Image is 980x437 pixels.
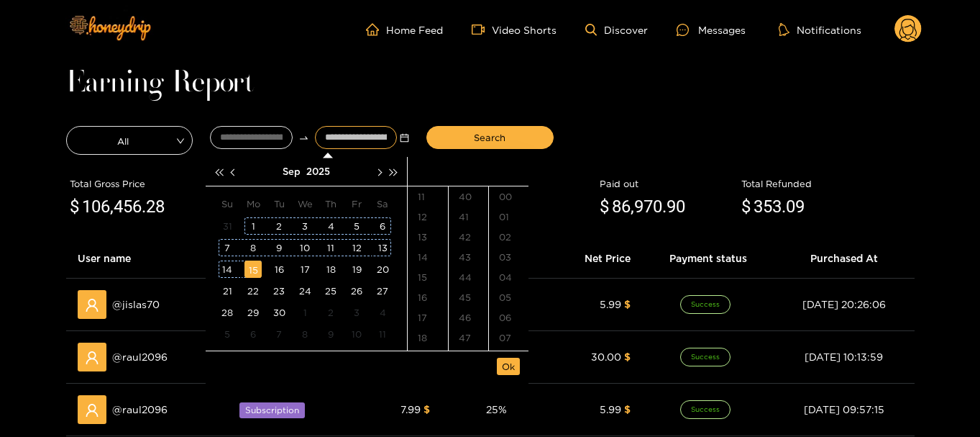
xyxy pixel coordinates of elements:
[322,325,339,343] div: 9
[240,258,266,280] td: 2025-09-15
[298,132,309,143] span: to
[296,217,313,235] div: 3
[296,325,313,343] div: 8
[270,217,288,235] div: 2
[348,282,365,299] div: 26
[624,299,631,310] span: $
[600,404,621,415] span: 5.99
[774,22,866,37] button: Notifications
[408,186,448,207] div: 11
[266,258,292,280] td: 2025-09-16
[266,323,292,345] td: 2025-10-07
[600,194,609,221] span: $
[219,217,236,235] div: 31
[219,325,236,343] div: 5
[489,287,528,307] div: 05
[677,22,746,38] div: Messages
[662,197,685,217] span: .90
[344,302,370,323] td: 2025-10-03
[244,217,262,235] div: 1
[374,261,391,278] div: 20
[318,258,344,280] td: 2025-09-18
[244,325,262,343] div: 6
[449,247,488,267] div: 43
[266,237,292,258] td: 2025-09-09
[741,176,911,191] div: Total Refunded
[489,307,528,328] div: 06
[408,287,448,307] div: 16
[240,237,266,258] td: 2025-09-08
[370,280,395,302] td: 2025-09-27
[318,280,344,302] td: 2025-09-25
[240,323,266,345] td: 2025-10-06
[408,307,448,328] div: 17
[449,267,488,287] div: 44
[754,197,782,217] span: 353
[240,302,266,323] td: 2025-09-29
[240,280,266,302] td: 2025-09-22
[408,328,448,348] div: 18
[741,194,751,221] span: $
[322,261,339,278] div: 18
[680,295,731,314] span: Success
[244,239,262,256] div: 8
[474,130,505,145] span: Search
[449,307,488,328] div: 46
[366,23,443,36] a: Home Feed
[344,215,370,237] td: 2025-09-05
[449,348,488,368] div: 48
[374,325,391,343] div: 11
[408,348,448,368] div: 19
[296,282,313,299] div: 24
[344,280,370,302] td: 2025-09-26
[292,215,318,237] td: 2025-09-03
[239,402,305,418] span: Subscription
[270,304,288,321] div: 30
[244,261,262,278] div: 15
[551,239,642,279] th: Net Price
[240,192,266,215] th: Mo
[66,239,214,279] th: User name
[219,282,236,299] div: 21
[449,227,488,247] div: 42
[585,24,648,36] a: Discover
[348,217,365,235] div: 5
[266,192,292,215] th: Tu
[802,299,886,310] span: [DATE] 20:26:06
[85,403,99,418] span: user
[292,258,318,280] td: 2025-09-17
[489,328,528,348] div: 07
[214,237,240,258] td: 2025-09-07
[283,157,301,186] button: Sep
[497,358,520,375] button: Ok
[266,302,292,323] td: 2025-09-30
[82,197,142,217] span: 106,456
[370,192,395,215] th: Sa
[318,302,344,323] td: 2025-10-02
[244,304,262,321] div: 29
[624,404,631,415] span: $
[348,325,365,343] div: 10
[489,207,528,227] div: 01
[489,247,528,267] div: 03
[219,304,236,321] div: 28
[292,280,318,302] td: 2025-09-24
[240,215,266,237] td: 2025-09-01
[612,197,662,217] span: 86,970
[408,207,448,227] div: 12
[374,217,391,235] div: 6
[680,400,731,419] span: Success
[292,237,318,258] td: 2025-09-10
[85,351,99,365] span: user
[642,239,774,279] th: Payment status
[70,176,239,191] div: Total Gross Price
[112,402,168,418] span: @ raul2096
[472,23,557,36] a: Video Shorts
[292,323,318,345] td: 2025-10-08
[112,297,160,312] span: @ jislas70
[322,217,339,235] div: 4
[318,237,344,258] td: 2025-09-11
[270,282,288,299] div: 23
[344,192,370,215] th: Fr
[423,404,430,415] span: $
